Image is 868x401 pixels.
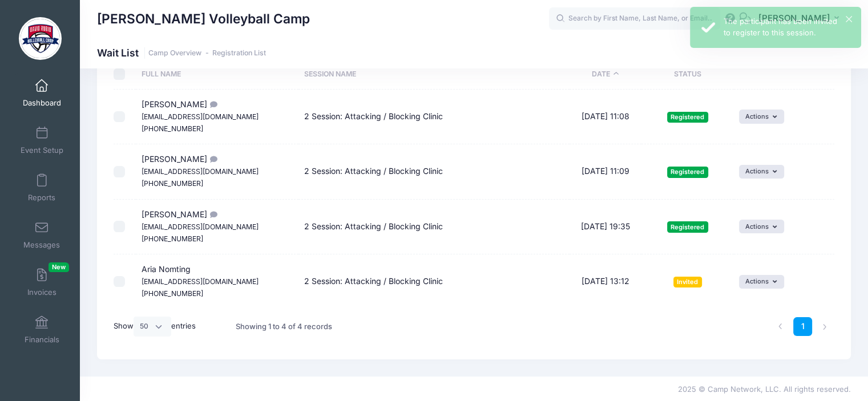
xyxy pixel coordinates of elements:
[298,200,570,254] td: 2 Session: Attacking / Blocking Clinic
[212,49,266,58] a: Registration List
[751,6,851,32] button: [PERSON_NAME]
[142,154,259,188] span: [PERSON_NAME]
[667,167,708,177] span: Registered
[739,110,784,123] button: Actions
[23,98,61,108] span: Dashboard
[142,209,259,243] span: [PERSON_NAME]
[207,211,216,218] i: Emery played last season for club cactus on the 13 Silver team.
[570,59,641,90] th: Date: activate to sort column descending
[97,47,266,59] h1: Wait List
[136,59,298,90] th: Full Name: activate to sort column ascending
[739,220,784,233] button: Actions
[23,240,60,250] span: Messages
[15,310,69,350] a: Financials
[667,221,708,232] span: Registered
[15,120,69,160] a: Event Setup
[678,384,851,394] span: 2025 © Camp Network, LLC. All rights reserved.
[142,222,259,231] small: [EMAIL_ADDRESS][DOMAIN_NAME]
[28,193,55,202] span: Reports
[673,277,702,287] span: Invited
[739,165,784,179] button: Actions
[142,179,203,188] small: [PHONE_NUMBER]
[570,254,641,309] td: [DATE] 13:12
[97,6,310,32] h1: [PERSON_NAME] Volleyball Camp
[25,335,59,345] span: Financials
[142,99,259,133] span: [PERSON_NAME]
[142,264,259,298] span: Aria Nomting
[114,317,196,336] label: Show entries
[134,317,171,336] select: Showentries
[667,112,708,123] span: Registered
[724,16,852,38] div: The participant has been invited to register to this session.
[298,90,570,144] td: 2 Session: Attacking / Blocking Clinic
[142,277,259,286] small: [EMAIL_ADDRESS][DOMAIN_NAME]
[570,90,641,144] td: [DATE] 11:08
[549,7,720,30] input: Search by First Name, Last Name, or Email...
[207,101,216,108] i: Naomi and Bianca
[15,215,69,255] a: Messages
[570,200,641,254] td: [DATE] 19:35
[298,254,570,309] td: 2 Session: Attacking / Blocking Clinic
[148,49,201,58] a: Camp Overview
[15,73,69,113] a: Dashboard
[793,317,812,336] a: 1
[15,168,69,208] a: Reports
[19,17,62,60] img: David Rubio Volleyball Camp
[142,167,259,176] small: [EMAIL_ADDRESS][DOMAIN_NAME]
[298,144,570,199] td: 2 Session: Attacking / Blocking Clinic
[846,16,852,22] button: ×
[49,262,69,272] span: New
[15,262,69,302] a: InvoicesNew
[298,59,570,90] th: Session Name: activate to sort column ascending
[142,234,203,243] small: [PHONE_NUMBER]
[641,59,734,90] th: Status: activate to sort column ascending
[570,144,641,199] td: [DATE] 11:09
[207,156,216,163] i: Naomi and Bianca
[734,59,834,90] th: : activate to sort column ascending
[236,314,332,340] div: Showing 1 to 4 of 4 records
[142,112,259,121] small: [EMAIL_ADDRESS][DOMAIN_NAME]
[142,124,203,133] small: [PHONE_NUMBER]
[27,287,56,297] span: Invoices
[739,275,784,289] button: Actions
[142,289,203,298] small: [PHONE_NUMBER]
[21,145,63,155] span: Event Setup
